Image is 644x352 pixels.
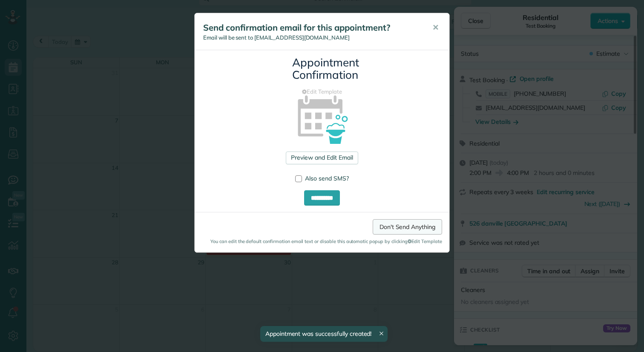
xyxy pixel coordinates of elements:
span: Also send SMS? [305,175,349,182]
h3: Appointment Confirmation [292,57,352,81]
small: You can edit the default confirmation email text or disable this automatic popup by clicking Edit... [202,238,442,245]
a: Preview and Edit Email [286,152,358,164]
a: Don't Send Anything [373,219,442,235]
a: Edit Template [201,88,443,96]
div: Appointment was successfully created! [260,326,388,342]
span: ✕ [432,23,439,32]
img: appointment_confirmation_icon-141e34405f88b12ade42628e8c248340957700ab75a12ae832a8710e9b578dc5.png [284,80,360,157]
span: Email will be sent to [EMAIL_ADDRESS][DOMAIN_NAME] [203,34,350,41]
h5: Send confirmation email for this appointment? [203,22,420,34]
